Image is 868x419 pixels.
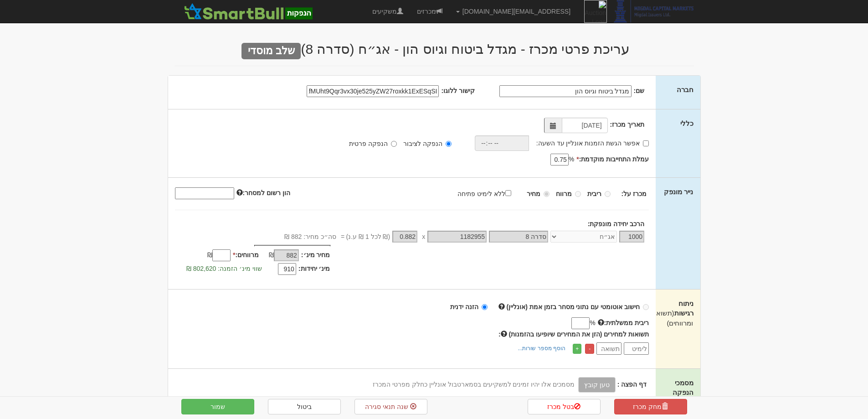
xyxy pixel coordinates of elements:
[298,264,330,273] label: מינ׳ יחידות:
[403,139,452,148] label: הנפקה לציבור
[605,191,611,197] input: ריבית
[427,231,487,243] input: מספר נייר
[619,231,644,243] input: כמות
[181,2,315,21] img: SmartBull Logo
[663,378,693,407] label: מסמכי הנפקה (אונליין)
[650,309,693,326] span: (תשואות ומרווחים)
[677,85,693,94] label: חברה
[624,342,649,355] input: לימיט
[241,43,301,59] span: שלב מוסדי
[610,120,645,129] label: תאריך מכרז:
[527,190,540,197] strong: מחיר
[556,190,572,197] strong: מרווח
[446,141,452,147] input: הנפקה לציבור
[515,343,568,353] a: הוסף מספר שורות...
[233,250,259,259] label: מרווחים:
[392,231,417,243] input: מחיר
[341,232,344,241] span: =
[575,191,581,197] input: מרווח
[621,190,647,197] strong: מכרז על:
[450,303,478,310] strong: הזנה ידנית
[598,318,649,327] label: ריבית ממשלתית:
[576,155,649,164] label: עמלת התחייבות מוקדמת:
[175,41,694,57] h2: עריכת פרטי מכרז - מגדל ביטוח וגיוס הון - אג״ח (סדרה 8)
[617,381,647,388] strong: דף הפצה :
[268,399,341,414] a: ביטול
[457,188,520,198] label: ללא לימיט פתיחה
[498,330,649,339] label: :
[509,331,649,338] span: תשואות למחירים (הזן את המחירים שיופיעו בהזמנות)
[507,303,640,310] strong: חישוב אוטומטי עם נתוני מסחר בזמן אמת (אונליין)
[236,188,290,197] label: הון רשום למסחר:
[373,381,575,388] span: מסמכים אלו יהיו זמינים למשקיעים בסמארטבול אונליין כחלק מפרטי המכרז
[588,220,644,228] strong: הרכב יחידה מונפקת:
[186,265,262,272] span: שווי מינ׳ הזמנה: 802,620 ₪
[528,399,601,414] a: בטל מכרז
[664,187,693,197] label: נייר מונפק
[284,232,336,241] span: סה״כ מחיר: 882 ₪
[590,318,595,327] span: %
[301,250,330,259] label: מחיר מינ׳:
[643,140,649,146] input: אפשר הגשת הזמנות אונליין עד השעה:
[643,304,649,310] input: חישוב אוטומטי עם נתוני מסחר בזמן אמת (אונליין)
[422,232,425,241] span: x
[365,403,408,410] span: שנה תנאי סגירה
[634,86,645,95] label: שם:
[573,344,581,354] a: +
[680,119,693,128] label: כללי
[587,190,601,197] strong: ריבית
[536,139,649,148] label: אפשר הגשת הזמנות אונליין עד השעה:
[596,342,621,355] input: תשואה
[544,191,550,197] input: מחיר
[349,139,397,148] label: הנפקה פרטית
[441,86,475,95] label: קישור ללוגו:
[354,399,427,414] a: שנה תנאי סגירה
[344,232,390,241] span: (₪ לכל 1 ₪ ע.נ)
[614,399,687,414] a: מחק מכרז
[190,250,233,261] div: ₪
[482,304,488,310] input: הזנה ידנית
[505,190,511,196] input: ללא לימיט פתיחה
[569,155,574,164] span: %
[259,250,301,261] div: ₪
[489,231,548,243] input: שם הסדרה
[585,344,594,354] a: -
[391,141,397,147] input: הנפקה פרטית
[181,399,254,414] button: שמור
[663,299,693,328] label: ניתוח רגישות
